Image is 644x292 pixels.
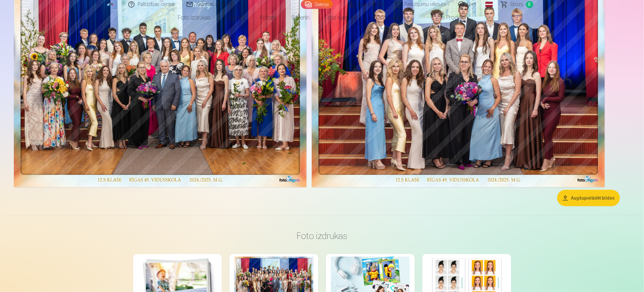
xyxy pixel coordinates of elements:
[170,9,218,26] a: Foto izdrukas
[317,9,367,26] a: Foto kalendāri
[252,9,284,26] a: Krūzes
[284,9,317,26] a: Suvenīri
[526,1,533,8] span: 0
[138,230,506,242] h3: Foto izdrukas
[511,1,524,8] span: Grozs
[420,9,474,26] a: Visi produkti
[367,9,420,26] a: Atslēgu piekariņi
[218,9,252,26] a: Magnēti
[557,190,620,206] button: Augšupielādēt bildes
[107,3,114,6] img: /fa1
